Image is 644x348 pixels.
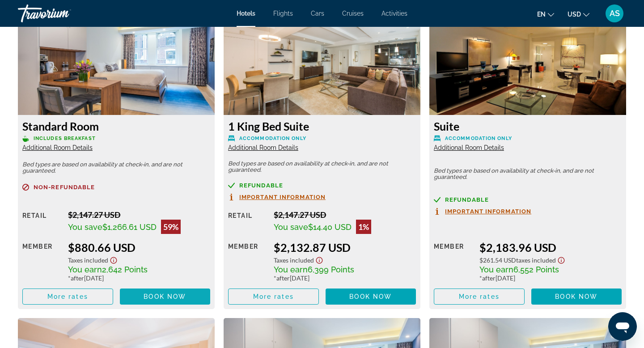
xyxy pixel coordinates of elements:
[22,119,210,133] h3: Standard Room
[228,241,267,282] div: Member
[68,256,108,264] span: Taxes included
[314,254,325,264] button: Show Taxes and Fees disclaimer
[311,10,324,17] a: Cars
[274,274,416,282] div: * [DATE]
[608,312,637,341] iframe: Button to launch messaging window
[22,161,210,174] p: Bed types are based on availability at check-in, and are not guaranteed.
[610,9,620,18] span: AS
[513,265,559,274] span: 6,552 Points
[603,4,626,23] button: User Menu
[342,10,364,17] a: Cruises
[276,274,290,282] span: after
[445,208,531,214] span: Important Information
[161,220,181,234] div: 59%
[349,293,392,300] span: Book now
[308,265,354,274] span: 6,399 Points
[434,208,531,215] button: Important Information
[228,193,326,201] button: Important Information
[253,293,294,300] span: More rates
[434,196,622,203] a: Refundable
[459,293,500,300] span: More rates
[228,161,416,173] p: Bed types are based on availability at check-in, and are not guaranteed.
[68,241,210,254] div: $880.66 USD
[429,3,626,115] img: Suite
[68,274,210,282] div: * [DATE]
[18,3,215,115] img: Standard Room
[108,254,119,264] button: Show Taxes and Fees disclaimer
[434,241,473,282] div: Member
[68,265,102,274] span: You earn
[445,197,489,203] span: Refundable
[434,119,622,133] h3: Suite
[228,289,319,305] button: More rates
[68,222,102,232] span: You save
[34,184,95,190] span: Non-refundable
[479,274,622,282] div: * [DATE]
[239,136,306,141] span: Accommodation Only
[239,194,326,200] span: Important Information
[482,274,496,282] span: after
[434,289,525,305] button: More rates
[22,241,61,282] div: Member
[228,182,416,189] a: Refundable
[22,210,61,234] div: Retail
[537,11,546,18] span: en
[308,222,352,232] span: $14.40 USD
[47,293,88,300] span: More rates
[71,274,84,282] span: after
[556,254,567,264] button: Show Taxes and Fees disclaimer
[356,220,371,234] div: 1%
[326,289,416,305] button: Book now
[568,8,589,21] button: Change currency
[237,10,255,17] a: Hotels
[555,293,597,300] span: Book now
[381,10,407,17] a: Activities
[120,289,211,305] button: Book now
[434,168,622,180] p: Bed types are based on availability at check-in, and are not guaranteed.
[102,265,148,274] span: 2,642 Points
[274,265,308,274] span: You earn
[274,256,314,264] span: Taxes included
[537,8,554,21] button: Change language
[68,210,210,220] div: $2,147.27 USD
[102,222,157,232] span: $1,266.61 USD
[228,210,267,234] div: Retail
[568,11,581,18] span: USD
[479,265,513,274] span: You earn
[273,10,293,17] a: Flights
[274,241,416,254] div: $2,132.87 USD
[479,256,516,264] span: $261.54 USD
[22,144,93,151] span: Additional Room Details
[34,136,96,141] span: Includes Breakfast
[228,119,416,133] h3: 1 King Bed Suite
[228,144,298,151] span: Additional Room Details
[274,210,416,220] div: $2,147.27 USD
[516,256,556,264] span: Taxes included
[144,293,186,300] span: Book now
[434,144,504,151] span: Additional Room Details
[18,2,107,25] a: Travorium
[239,182,283,188] span: Refundable
[531,289,622,305] button: Book now
[445,136,512,141] span: Accommodation Only
[224,3,420,115] img: 1 King Bed Suite
[274,222,308,232] span: You save
[22,289,113,305] button: More rates
[479,241,622,254] div: $2,183.96 USD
